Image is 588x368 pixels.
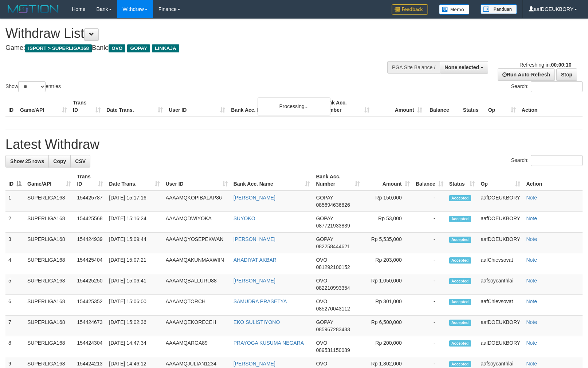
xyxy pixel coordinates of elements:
[152,44,179,52] span: LINKAJA
[478,233,523,253] td: aafDOEUKBORY
[313,170,362,191] th: Bank Acc. Number: activate to sort column ascending
[74,191,106,212] td: 154425787
[363,253,413,274] td: Rp 203,000
[5,212,24,233] td: 2
[478,212,523,233] td: aafDOEUKBORY
[74,233,106,253] td: 154424939
[74,295,106,316] td: 154425352
[413,253,446,274] td: -
[316,361,327,367] span: OVO
[234,195,275,201] a: [PERSON_NAME]
[106,295,162,316] td: [DATE] 15:06:00
[439,4,470,15] img: Button%20Memo.svg
[363,295,413,316] td: Rp 301,000
[234,298,287,304] a: SAMUDRA PRASETYA
[413,336,446,357] td: -
[316,264,350,270] span: Copy 081292100152 to clipboard
[166,96,228,117] th: User ID
[449,361,471,367] span: Accepted
[449,216,471,222] span: Accepted
[440,61,488,74] button: None selected
[24,191,74,212] td: SUPERLIGA168
[74,170,106,191] th: Trans ID: activate to sort column ascending
[163,233,231,253] td: AAAAMQYOSEPEKWAN
[234,257,277,263] a: AHADIYAT AKBAR
[526,236,537,242] a: Note
[520,62,571,68] span: Refreshing in:
[316,215,333,221] span: GOPAY
[24,170,74,191] th: Game/API: activate to sort column ascending
[478,316,523,336] td: aafDOEUKBORY
[24,295,74,316] td: SUPERLIGA168
[485,96,519,117] th: Op
[5,26,385,41] h1: Withdraw List
[106,253,162,274] td: [DATE] 15:07:21
[460,96,485,117] th: Status
[24,253,74,274] td: SUPERLIGA168
[316,340,327,346] span: OVO
[511,81,583,92] label: Search:
[363,170,413,191] th: Amount: activate to sort column ascending
[231,170,313,191] th: Bank Acc. Name: activate to sort column ascending
[48,155,71,167] a: Copy
[258,97,330,115] div: Processing...
[106,233,162,253] td: [DATE] 15:09:44
[363,316,413,336] td: Rp 6,500,000
[316,223,350,229] span: Copy 087721933839 to clipboard
[363,336,413,357] td: Rp 200,000
[70,155,90,167] a: CSV
[519,96,583,117] th: Action
[163,274,231,295] td: AAAAMQBALLURU88
[17,96,70,117] th: Game/API
[74,274,106,295] td: 154425250
[531,81,583,92] input: Search:
[5,336,24,357] td: 8
[24,274,74,295] td: SUPERLIGA168
[74,316,106,336] td: 154424673
[478,253,523,274] td: aafChievsovat
[5,274,24,295] td: 5
[228,96,319,117] th: Bank Acc. Name
[526,195,537,201] a: Note
[316,278,327,284] span: OVO
[316,347,350,353] span: Copy 089531150089 to clipboard
[387,61,440,74] div: PGA Site Balance /
[372,96,425,117] th: Amount
[449,340,471,347] span: Accepted
[106,191,162,212] td: [DATE] 15:17:16
[106,316,162,336] td: [DATE] 15:02:36
[163,295,231,316] td: AAAAMQTORCH
[316,257,327,263] span: OVO
[316,202,350,208] span: Copy 085694636826 to clipboard
[413,170,446,191] th: Balance: activate to sort column ascending
[449,237,471,243] span: Accepted
[74,212,106,233] td: 154425568
[5,81,61,92] label: Show entries
[316,306,350,312] span: Copy 085270043112 to clipboard
[556,68,577,81] a: Stop
[316,319,333,325] span: GOPAY
[10,158,44,164] span: Show 25 rows
[478,274,523,295] td: aafsoycanthlai
[74,253,106,274] td: 154425404
[449,320,471,326] span: Accepted
[363,274,413,295] td: Rp 1,050,000
[316,298,327,304] span: OVO
[234,319,280,325] a: EKO SULISTIYONO
[526,298,537,304] a: Note
[481,4,517,14] img: panduan.png
[5,295,24,316] td: 6
[5,233,24,253] td: 3
[163,191,231,212] td: AAAAMQKOPIBALAP86
[478,336,523,357] td: aafDOEUKBORY
[449,257,471,264] span: Accepted
[526,278,537,284] a: Note
[234,215,255,221] a: SUYOKO
[446,170,478,191] th: Status: activate to sort column ascending
[363,233,413,253] td: Rp 5,535,000
[498,68,555,81] a: Run Auto-Refresh
[103,96,166,117] th: Date Trans.
[127,44,150,52] span: GOPAY
[449,278,471,284] span: Accepted
[234,236,275,242] a: [PERSON_NAME]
